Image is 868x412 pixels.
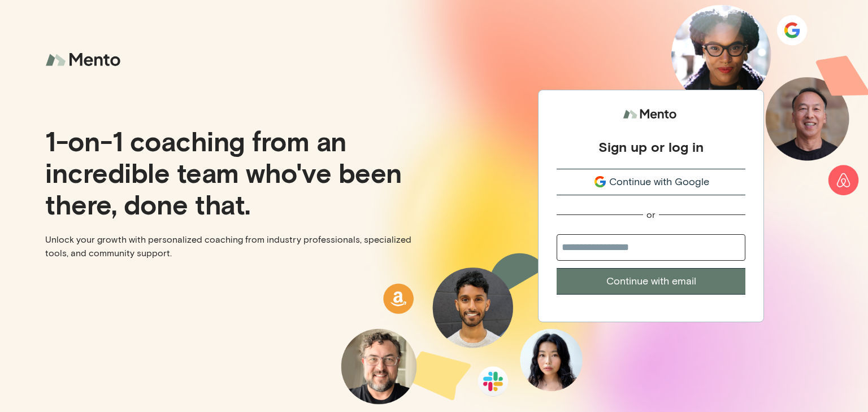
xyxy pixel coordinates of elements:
img: logo.svg [623,104,679,125]
div: or [646,209,656,221]
button: Continue with email [557,268,745,295]
p: Unlock your growth with personalized coaching from industry professionals, specialized tools, and... [45,233,425,260]
div: Sign up or log in [598,138,704,155]
p: 1-on-1 coaching from an incredible team who've been there, done that. [45,125,425,220]
img: logo [45,45,124,75]
span: Continue with Google [609,174,709,190]
button: Continue with Google [557,169,745,195]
